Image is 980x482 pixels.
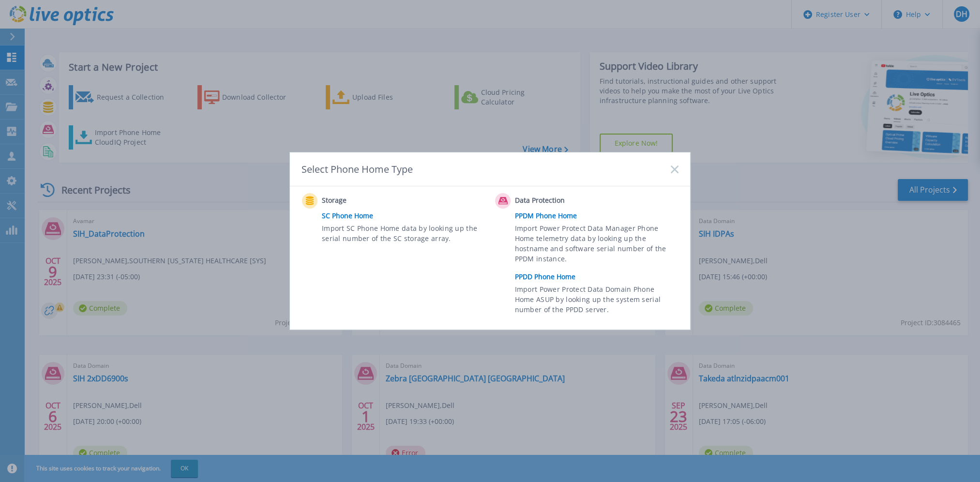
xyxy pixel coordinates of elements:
[302,163,414,176] div: Select Phone Home Type
[515,223,676,268] span: Import Power Protect Data Manager Phone Home telemetry data by looking up the hostname and softwa...
[515,209,683,223] a: PPDM Phone Home
[515,284,676,317] span: Import Power Protect Data Domain Phone Home ASUP by looking up the system serial number of the PP...
[515,270,683,284] a: PPDD Phone Home
[515,195,611,207] span: Data Protection
[322,209,490,223] a: SC Phone Home
[322,223,483,245] span: Import SC Phone Home data by looking up the serial number of the SC storage array.
[322,195,418,207] span: Storage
